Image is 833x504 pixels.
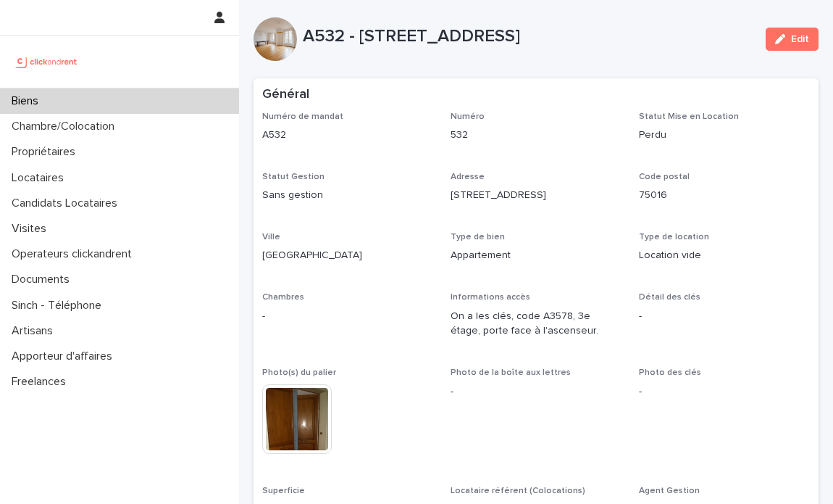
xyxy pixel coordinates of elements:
[262,368,336,377] span: Photo(s) du palier
[262,248,433,263] p: [GEOGRAPHIC_DATA]
[766,28,819,51] button: Edit
[639,173,690,181] span: Code postal
[6,375,78,389] p: Freelances
[262,233,280,241] span: Ville
[639,487,700,495] span: Agent Gestion
[6,299,113,313] p: Sinch - Téléphone
[6,247,143,261] p: Operateurs clickandrent
[639,368,701,377] span: Photo des clés
[12,47,82,76] img: UCB0brd3T0yccxBKYDjQ
[6,120,126,133] p: Chambre/Colocation
[262,188,433,203] p: Sans gestion
[6,171,75,185] p: Locataires
[451,248,621,263] p: Appartement
[6,197,129,210] p: Candidats Locataires
[6,350,124,363] p: Apporteur d'affaires
[451,309,621,339] p: On a les clés, code A3578, 3e étage, porte face à l'ascenseur.
[451,233,505,241] span: Type de bien
[262,87,309,103] h2: Général
[262,173,325,181] span: Statut Gestion
[451,384,621,400] p: -
[262,293,304,302] span: Chambres
[303,26,754,47] p: A532 - [STREET_ADDRESS]
[6,222,58,236] p: Visites
[639,293,700,302] span: Détail des clés
[6,324,64,338] p: Artisans
[6,94,50,108] p: Biens
[262,128,433,143] p: A532
[639,233,709,241] span: Type de location
[791,34,809,44] span: Edit
[639,112,739,121] span: Statut Mise en Location
[451,368,571,377] span: Photo de la boîte aux lettres
[451,487,585,495] span: Locataire référent (Colocations)
[639,128,810,143] p: Perdu
[451,173,485,181] span: Adresse
[639,384,810,400] p: -
[262,112,343,121] span: Numéro de mandat
[639,188,810,203] p: 75016
[451,128,621,143] p: 532
[451,112,485,121] span: Numéro
[6,145,87,159] p: Propriétaires
[6,273,81,286] p: Documents
[639,248,810,263] p: Location vide
[639,309,810,324] p: -
[451,293,530,302] span: Informations accès
[451,188,621,203] p: [STREET_ADDRESS]
[262,487,305,495] span: Superficie
[262,309,433,324] p: -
